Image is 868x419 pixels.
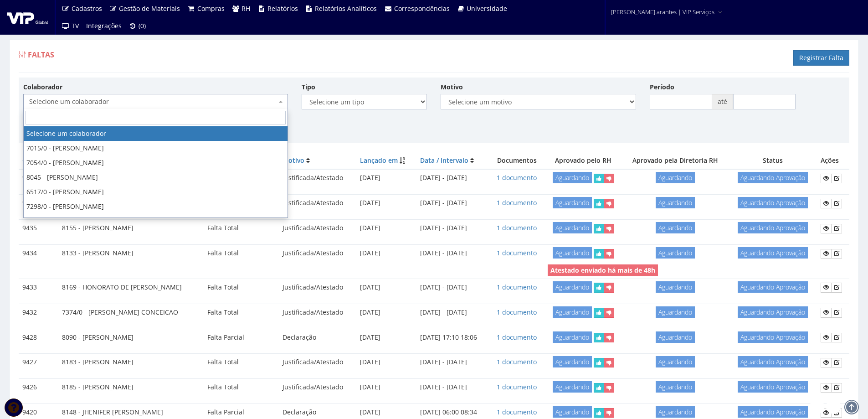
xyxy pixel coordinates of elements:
[553,406,592,418] span: Aguardando
[19,354,58,371] td: 9427
[656,197,695,208] span: Aguardando
[279,354,356,371] td: Justificada/Atestado
[356,220,416,237] td: [DATE]
[656,222,695,233] span: Aguardando
[656,331,695,343] span: Aguardando
[58,220,204,237] td: 8155 - [PERSON_NAME]
[656,356,695,367] span: Aguardando
[356,244,416,262] td: [DATE]
[553,222,592,233] span: Aguardando
[712,94,733,109] span: até
[24,126,288,141] li: Selecione um colaborador
[19,195,58,212] td: 9440
[279,244,356,262] td: Justificada/Atestado
[656,172,695,183] span: Aguardando
[23,83,62,92] label: Colaborador
[72,21,79,30] span: TV
[738,281,808,293] span: Aguardando Aprovação
[302,83,315,92] label: Tipo
[497,383,537,391] a: 1 documento
[817,152,849,169] th: Ações
[729,152,817,169] th: Status
[24,170,288,185] li: 8045 - [PERSON_NAME]
[738,381,808,393] span: Aguardando Aprovação
[497,198,537,207] a: 1 documento
[738,247,808,259] span: Aguardando Aprovação
[356,169,416,187] td: [DATE]
[356,279,416,296] td: [DATE]
[656,306,695,318] span: Aguardando
[738,356,808,367] span: Aguardando Aprovação
[204,220,279,237] td: Falta Total
[416,329,490,346] td: [DATE] 17:10 18:06
[204,354,279,371] td: Falta Total
[28,50,54,60] span: Faltas
[738,197,808,208] span: Aguardando Aprovação
[58,279,204,296] td: 8169 - HONORATO DE [PERSON_NAME]
[550,266,655,274] strong: Atestado enviado há mais de 48h
[553,381,592,393] span: Aguardando
[553,306,592,318] span: Aguardando
[19,169,58,187] td: 9441
[19,304,58,321] td: 9432
[139,21,146,30] span: (0)
[22,156,44,165] a: Código
[279,304,356,321] td: Justificada/Atestado
[356,379,416,396] td: [DATE]
[282,156,304,165] a: Motivo
[24,185,288,199] li: 6517/0 - [PERSON_NAME]
[738,331,808,343] span: Aguardando Aprovação
[267,4,298,13] span: Relatórios
[315,4,377,13] span: Relatórios Analíticos
[656,281,695,293] span: Aguardando
[553,356,592,367] span: Aguardando
[58,304,204,321] td: 7374/0 - [PERSON_NAME] CONCEICAO
[86,21,122,30] span: Integrações
[497,248,537,257] a: 1 documento
[279,169,356,187] td: Justificada/Atestado
[416,379,490,396] td: [DATE] - [DATE]
[356,195,416,212] td: [DATE]
[19,379,58,396] td: 9426
[204,379,279,396] td: Falta Total
[738,406,808,418] span: Aguardando Aprovação
[497,283,537,291] a: 1 documento
[553,197,592,208] span: Aguardando
[553,331,592,343] span: Aguardando
[544,152,622,169] th: Aprovado pelo RH
[656,406,695,418] span: Aguardando
[23,94,288,109] span: Selecione um colaborador
[497,357,537,366] a: 1 documento
[279,379,356,396] td: Justificada/Atestado
[497,408,537,416] a: 1 documento
[279,195,356,212] td: Justificada/Atestado
[279,329,356,346] td: Declaração
[24,199,288,214] li: 7298/0 - [PERSON_NAME]
[29,97,277,106] span: Selecione um colaborador
[58,17,82,35] a: TV
[82,17,125,35] a: Integrações
[279,220,356,237] td: Justificada/Atestado
[416,354,490,371] td: [DATE] - [DATE]
[394,4,450,13] span: Correspondências
[497,223,537,232] a: 1 documento
[793,50,849,66] a: Registrar Falta
[467,4,507,13] span: Universidade
[497,173,537,182] a: 1 documento
[650,83,674,92] label: Período
[119,4,180,13] span: Gestão de Materiais
[58,244,204,262] td: 8133 - [PERSON_NAME]
[356,354,416,371] td: [DATE]
[416,304,490,321] td: [DATE] - [DATE]
[204,244,279,262] td: Falta Total
[656,247,695,259] span: Aguardando
[497,308,537,316] a: 1 documento
[58,329,204,346] td: 8090 - [PERSON_NAME]
[204,279,279,296] td: Falta Total
[416,244,490,262] td: [DATE] - [DATE]
[420,156,468,165] a: Data / Intervalo
[197,4,225,13] span: Compras
[58,379,204,396] td: 8185 - [PERSON_NAME]
[416,169,490,187] td: [DATE] - [DATE]
[441,83,463,92] label: Motivo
